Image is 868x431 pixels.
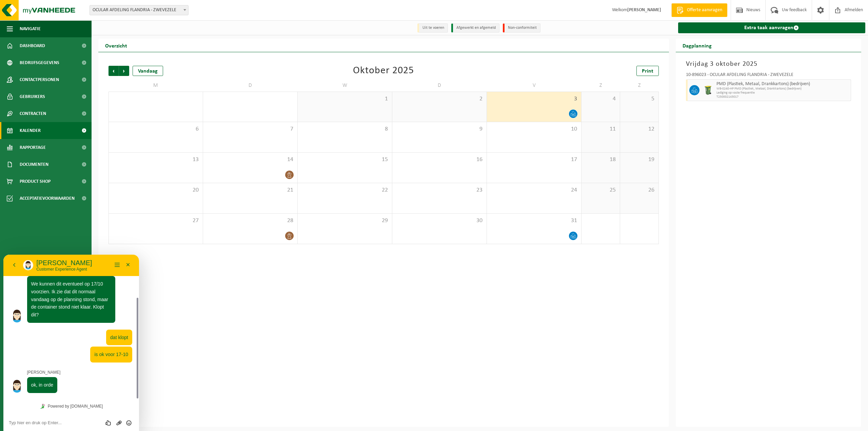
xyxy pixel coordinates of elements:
h2: Dagplanning [676,39,718,52]
span: 28 [206,217,294,224]
span: 17 [490,156,578,163]
td: W [298,79,392,92]
div: 10-896023 - OCULAR AFDELING FLANDRIA - ZWEVEZELE [686,73,851,79]
span: 16 [396,156,483,163]
span: Vorige [108,66,119,76]
span: WB-0240-HP PMD (Plastiek, Metaal, Drankkartons) (bedrijven) [716,87,849,91]
h3: Vrijdag 3 oktober 2025 [686,59,851,69]
iframe: chat widget [3,255,139,431]
span: 27 [112,217,199,224]
td: V [487,79,581,92]
span: 18 [585,156,616,163]
span: 4 [585,95,616,103]
span: 2 [396,95,483,103]
span: Navigatie [20,20,41,37]
span: 22 [301,187,389,194]
span: 24 [490,187,578,194]
span: 19 [624,156,655,163]
span: 8 [301,125,389,133]
td: M [108,79,203,92]
span: Print [642,68,653,74]
span: 14 [206,156,294,163]
span: Acceptatievoorwaarden [20,190,75,207]
span: 7 [206,125,294,133]
span: Bedrijfsgegevens [20,54,59,71]
img: WB-0240-HPE-GN-50 [703,85,713,95]
span: 21 [206,187,294,194]
a: Print [636,66,659,76]
span: Dashboard [20,37,45,54]
span: 30 [396,217,483,224]
strong: [PERSON_NAME] [627,7,661,13]
span: 10 [490,125,578,133]
div: Vandaag [133,66,163,76]
h2: Overzicht [98,39,134,52]
span: Lediging op vaste frequentie [716,91,849,95]
span: 26 [624,187,655,194]
li: Afgewerkt en afgemeld [451,23,499,33]
span: 15 [301,156,389,163]
li: Non-conformiteit [503,23,540,33]
span: 20 [112,187,199,194]
li: Uit te voeren [417,23,448,33]
span: 1 [301,95,389,103]
span: Product Shop [20,173,51,190]
span: 23 [396,187,483,194]
span: 12 [624,125,655,133]
div: Oktober 2025 [353,66,414,76]
td: Z [620,79,659,92]
span: 11 [585,125,616,133]
span: 5 [624,95,655,103]
span: 31 [490,217,578,224]
span: Rapportage [20,139,46,156]
span: Kalender [20,122,41,139]
span: PMD (Plastiek, Metaal, Drankkartons) (bedrijven) [716,81,849,87]
span: 6 [112,125,199,133]
span: 9 [396,125,483,133]
a: Offerte aanvragen [671,3,727,17]
span: Volgende [119,66,129,76]
td: Z [581,79,620,92]
span: Gebruikers [20,88,45,105]
span: Contactpersonen [20,71,59,88]
span: 25 [585,187,616,194]
span: Offerte aanvragen [685,7,724,14]
span: OCULAR AFDELING FLANDRIA - ZWEVEZELE [90,5,188,15]
td: D [203,79,298,92]
td: D [392,79,487,92]
span: Contracten [20,105,46,122]
span: 13 [112,156,199,163]
span: 29 [301,217,389,224]
span: Documenten [20,156,48,173]
span: 3 [490,95,578,103]
span: T250002143017 [716,95,849,99]
a: Extra taak aanvragen [678,22,866,33]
